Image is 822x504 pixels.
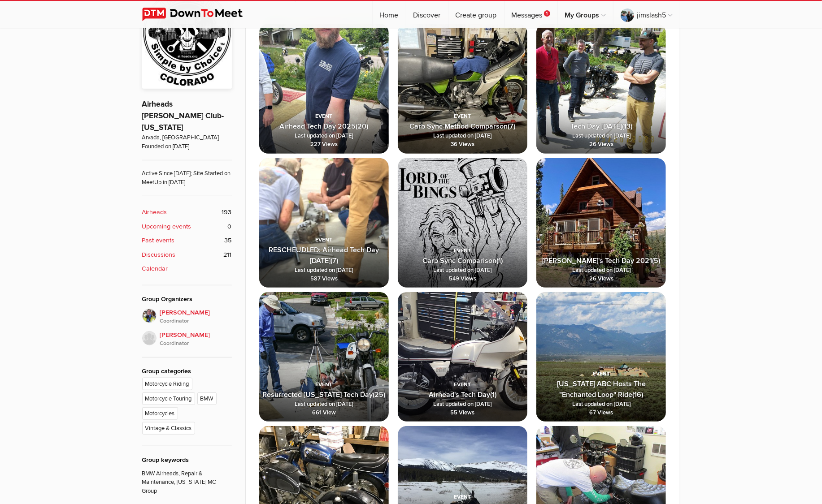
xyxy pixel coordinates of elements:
[539,132,664,140] span: Last updated on [DATE]
[142,465,232,495] p: BMW Airheads, Repair & Maintenance, [US_STATE] MC Group
[259,24,389,153] a: Airhead Tech Day 2025(20) Last updated on [DATE] 227 Views
[142,222,191,232] b: Upcoming events
[261,121,387,132] b: (20)
[536,158,666,288] a: [PERSON_NAME]'s Tech Day 2021(5) Last updated on [DATE] 26 Views
[400,121,525,132] b: (7)
[613,1,680,28] a: jimslash5
[409,122,508,131] span: Carb Sync Method Comparson
[142,250,232,260] a: Discussions 211
[261,266,387,275] span: Last updated on [DATE]
[400,389,525,400] b: (1)
[539,409,664,417] span: 67 Views
[539,121,664,132] b: (13)
[142,236,232,246] a: Past events 35
[539,266,664,275] span: Last updated on [DATE]
[422,256,496,265] span: Carb Sync Comparison
[448,1,504,28] a: Create group
[225,236,232,246] span: 35
[261,275,387,283] span: 587 Views
[142,8,257,21] img: DownToMeet
[406,1,448,28] a: Discover
[536,158,666,288] img: Alma_Airhead_21.jpg
[398,292,527,422] img: 20190706_094028.jpg
[142,207,167,217] b: Airheads
[142,264,168,274] b: Calendar
[142,309,157,323] img: Brook Reams
[536,24,666,153] a: Tech Day [DATE](13) Last updated on [DATE] 26 Views
[142,331,157,345] img: Dick Paschen
[539,275,664,283] span: 26 Views
[539,140,664,149] span: 26 Views
[373,1,406,28] a: Home
[142,236,175,246] b: Past events
[160,308,232,326] span: [PERSON_NAME]
[400,255,525,266] b: (1)
[539,255,664,266] b: (5)
[261,409,387,417] span: 661 View
[262,390,373,399] span: Resurrected [US_STATE] Tech Day
[398,158,527,288] img: il_1588xN.1512179684_cmhn.jpg
[259,292,389,422] img: carb_balance1.jpg
[261,400,387,409] span: Last updated on [DATE]
[160,330,232,348] span: [PERSON_NAME]
[142,366,232,376] div: Group categories
[544,10,550,17] span: 1
[400,409,525,417] span: 55 Views
[539,400,664,409] span: Last updated on [DATE]
[261,140,387,149] span: 227 Views
[536,292,666,422] img: IMG_1043.jpg
[142,99,224,132] a: Airheads [PERSON_NAME] Club-[US_STATE]
[142,250,176,260] b: Discussions
[261,389,387,400] b: (25)
[505,1,557,28] a: Messages1
[557,379,646,399] span: [US_STATE] ABC Hosts The "Enchanted Loop" Ride
[400,275,525,283] span: 549 Views
[269,246,379,265] span: RESCHEUDLED: Airhead Tech Day [DATE]
[259,158,389,288] img: 86C1092D-29C3-4776-9980-E9DA8B75D1EA.jpeg
[142,294,232,304] div: Group Organizers
[558,1,613,28] a: My Groups
[570,122,622,131] span: Tech Day [DATE]
[224,250,232,260] span: 211
[222,207,232,217] span: 193
[398,24,527,153] a: Carb Sync Method Comparson(7) Last updated on [DATE] 36 Views
[536,292,666,422] a: [US_STATE] ABC Hosts The "Enchanted Loop" Ride(16) Last updated on [DATE] 67 Views
[142,264,232,274] a: Calendar
[142,142,232,151] span: Founded on [DATE]
[160,340,232,348] i: Coordinator
[142,455,232,465] div: Group keywords
[142,326,232,348] a: [PERSON_NAME]Coordinator
[542,256,652,265] span: [PERSON_NAME]'s Tech Day 2021
[259,292,389,422] a: Resurrected [US_STATE] Tech Day(25) Last updated on [DATE] 661 View
[400,132,525,140] span: Last updated on [DATE]
[160,317,232,325] i: Coordinator
[398,292,527,422] a: Airhead's Tech Day(1) Last updated on [DATE] 55 Views
[429,390,490,399] span: Airhead's Tech Day
[228,222,232,232] span: 0
[142,309,232,326] a: [PERSON_NAME]Coordinator
[279,122,356,131] span: Airhead Tech Day 2025
[261,132,387,140] span: Last updated on [DATE]
[400,400,525,409] span: Last updated on [DATE]
[142,134,232,142] span: Arvada, [GEOGRAPHIC_DATA]
[539,379,664,400] b: (16)
[398,158,527,288] a: Carb Sync Comparison(1) Last updated on [DATE] 549 Views
[142,222,232,232] a: Upcoming events 0
[261,245,387,266] b: (7)
[142,207,232,217] a: Airheads 193
[259,158,389,288] a: RESCHEUDLED: Airhead Tech Day [DATE](7) Last updated on [DATE] 587 Views
[400,140,525,149] span: 36 Views
[400,266,525,275] span: Last updated on [DATE]
[142,160,232,187] span: Active Since [DATE]; Site Started on MeetUp in [DATE]
[536,24,666,153] img: 100_4573.jpeg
